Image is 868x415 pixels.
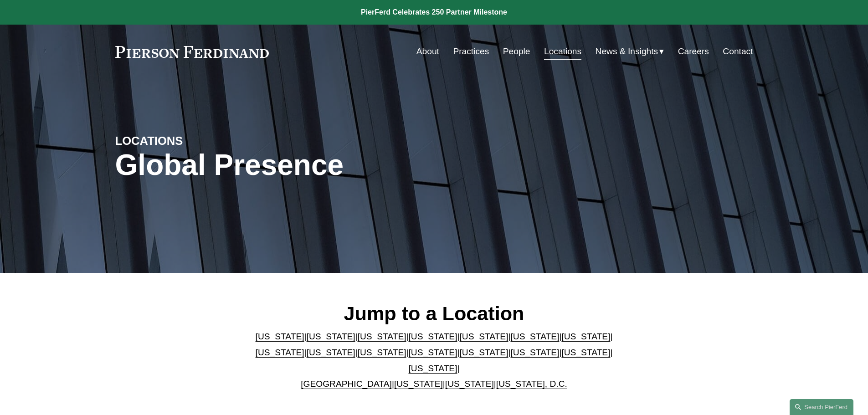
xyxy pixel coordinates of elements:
h1: Global Presence [115,149,540,182]
a: [US_STATE] [459,348,508,357]
a: [US_STATE] [561,348,610,357]
p: | | | | | | | | | | | | | | | | | | [248,329,620,392]
a: [US_STATE], D.C. [496,379,567,389]
a: Practices [453,43,489,60]
h4: LOCATIONS [115,133,275,148]
a: folder dropdown [596,43,664,60]
a: Locations [544,43,581,60]
a: About [416,43,439,60]
a: [US_STATE] [459,332,508,341]
a: [US_STATE] [256,348,304,357]
a: [GEOGRAPHIC_DATA] [301,379,392,389]
a: Search this site [790,399,853,415]
a: [US_STATE] [358,348,406,357]
a: [US_STATE] [510,332,559,341]
h2: Jump to a Location [248,302,620,325]
a: [US_STATE] [394,379,443,389]
a: [US_STATE] [307,348,355,357]
span: News & Insights [596,44,658,60]
a: Contact [723,43,753,60]
a: [US_STATE] [409,364,457,373]
a: Careers [678,43,709,60]
a: [US_STATE] [307,332,355,341]
a: [US_STATE] [409,332,457,341]
a: [US_STATE] [256,332,304,341]
a: [US_STATE] [358,332,406,341]
a: [US_STATE] [561,332,610,341]
a: [US_STATE] [409,348,457,357]
a: [US_STATE] [510,348,559,357]
a: People [503,43,530,60]
a: [US_STATE] [445,379,494,389]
